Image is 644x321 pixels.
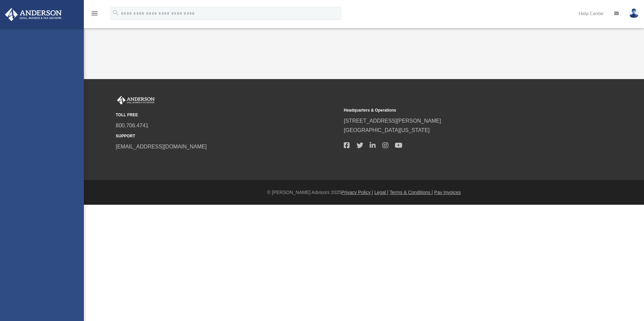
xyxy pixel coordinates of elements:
a: [EMAIL_ADDRESS][DOMAIN_NAME] [116,144,207,149]
img: Anderson Advisors Platinum Portal [116,96,156,105]
a: menu [91,12,99,17]
img: User Pic [629,8,639,18]
div: © [PERSON_NAME] Advisors 2025 [84,188,644,197]
a: [GEOGRAPHIC_DATA][US_STATE] [344,127,430,133]
a: 800.706.4741 [116,123,149,128]
a: [STREET_ADDRESS][PERSON_NAME] [344,118,441,124]
img: Anderson Advisors Platinum Portal [3,8,64,21]
i: search [112,9,119,16]
i: menu [91,9,99,17]
small: Headquarters & Operations [344,107,567,114]
small: SUPPORT [116,133,339,140]
a: Privacy Policy | [341,190,373,195]
a: Pay Invoices [434,190,461,195]
a: Terms & Conditions | [390,190,433,195]
small: TOLL FREE [116,112,339,119]
a: Legal | [374,190,388,195]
